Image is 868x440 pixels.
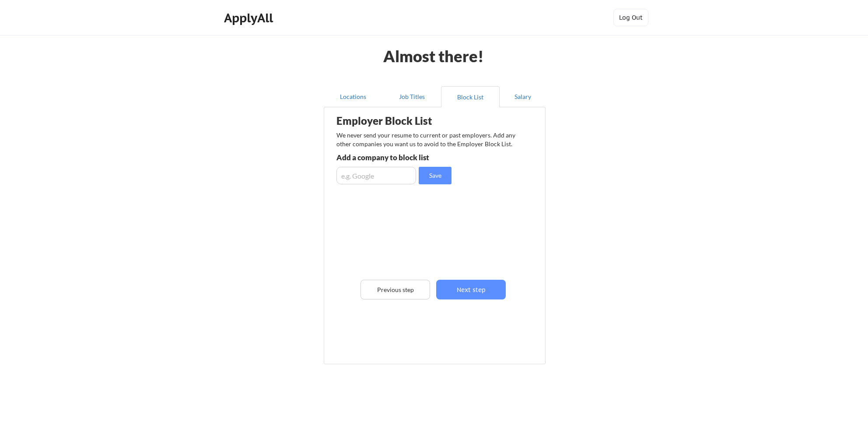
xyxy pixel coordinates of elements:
[336,167,416,184] input: e.g. Google
[324,86,382,107] button: Locations
[436,280,506,299] button: Next step
[360,280,430,299] button: Previous step
[224,11,276,25] div: ApplyAll
[613,9,648,26] button: Log Out
[336,116,474,126] div: Employer Block List
[500,86,546,107] button: Salary
[336,131,521,148] div: We never send your resume to current or past employers. Add any other companies you want us to av...
[419,167,451,184] button: Save
[382,86,441,107] button: Job Titles
[336,154,465,161] div: Add a company to block list
[372,48,494,64] div: Almost there!
[441,86,500,107] button: Block List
